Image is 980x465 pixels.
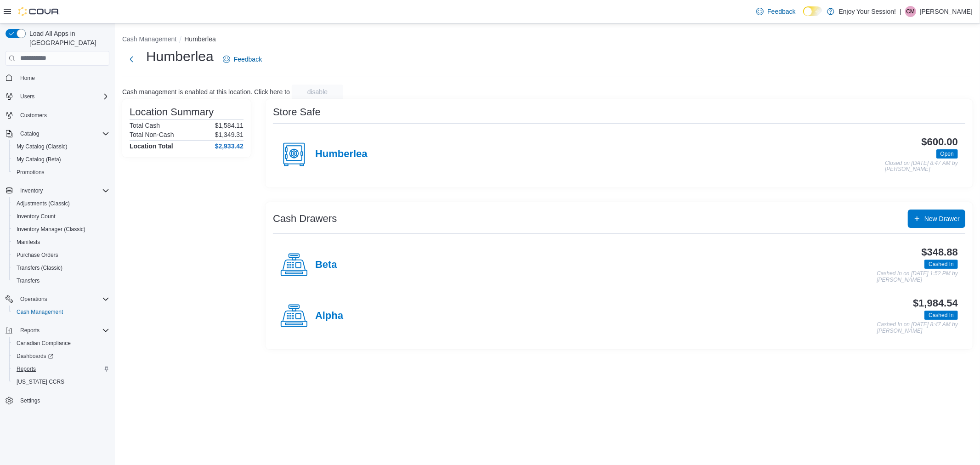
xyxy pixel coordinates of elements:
span: My Catalog (Beta) [13,154,109,165]
a: My Catalog (Beta) [13,154,65,165]
h4: Alpha [315,310,343,322]
button: Users [17,91,38,102]
span: Operations [17,294,109,305]
button: Inventory Manager (Classic) [9,223,113,236]
span: Home [20,74,35,82]
button: Adjustments (Classic) [9,197,113,210]
p: Cashed In on [DATE] 1:52 PM by [PERSON_NAME] [877,271,958,283]
h3: Location Summary [130,107,214,118]
span: Inventory Count [17,213,56,220]
span: Cash Management [13,306,109,318]
span: Transfers [17,277,40,284]
button: disable [292,85,343,99]
p: [PERSON_NAME] [920,6,973,17]
span: [US_STATE] CCRS [17,378,64,386]
span: Manifests [13,237,109,248]
span: Reports [20,327,40,334]
p: | [900,6,901,17]
a: Inventory Count [13,211,59,222]
span: Promotions [17,169,45,176]
button: Transfers [9,274,113,287]
h3: $1,984.54 [913,298,958,309]
button: [US_STATE] CCRS [9,375,113,388]
button: Next [122,50,141,68]
a: Feedback [753,2,799,21]
span: Cashed In [924,260,958,269]
span: Operations [20,295,47,303]
span: Users [20,93,34,100]
button: Settings [2,394,113,407]
button: Canadian Compliance [9,337,113,350]
p: $1,349.31 [215,131,244,138]
a: Feedback [219,50,266,68]
span: Reports [13,363,109,374]
a: Inventory Manager (Classic) [13,224,89,235]
a: Cash Management [13,306,67,318]
h3: $600.00 [922,136,958,147]
button: My Catalog (Beta) [9,153,113,166]
a: Transfers (Classic) [13,262,66,273]
a: [US_STATE] CCRS [13,376,68,387]
p: Closed on [DATE] 8:47 AM by [PERSON_NAME] [885,160,958,173]
div: Carolina Manci Calderon [905,6,916,17]
span: Purchase Orders [13,250,109,261]
a: Home [17,73,39,84]
span: Settings [20,397,40,404]
button: Inventory [2,184,113,197]
a: Transfers [13,275,43,286]
button: Humberlea [184,35,215,43]
span: Inventory Manager (Classic) [13,224,109,235]
button: Inventory [17,185,46,196]
span: Adjustments (Classic) [13,198,109,209]
span: Washington CCRS [13,376,109,387]
span: Transfers (Classic) [13,262,109,273]
button: Reports [17,325,43,336]
span: Purchase Orders [17,251,58,259]
h1: Humberlea [146,47,214,66]
a: Manifests [13,237,44,248]
span: Home [17,72,109,84]
h4: Location Total [130,142,173,150]
button: Catalog [2,127,113,140]
a: Adjustments (Classic) [13,198,74,209]
span: Customers [20,112,47,119]
button: New Drawer [908,210,965,228]
span: Manifests [17,238,40,246]
span: Promotions [13,167,109,178]
p: $1,584.11 [215,122,244,129]
span: Reports [17,325,109,336]
span: Settings [17,395,109,406]
span: Inventory Manager (Classic) [17,226,85,233]
span: Users [17,91,109,102]
button: Manifests [9,236,113,249]
h6: Total Non-Cash [130,131,174,138]
button: Customers [2,108,113,122]
span: Feedback [767,7,795,16]
h6: Total Cash [130,122,160,129]
span: CM [906,6,915,17]
p: Enjoy Your Session! [839,6,896,17]
button: Users [2,90,113,103]
span: Cashed In [924,311,958,320]
h4: $2,933.42 [215,142,244,150]
nav: Complex example [6,68,109,431]
p: Cashed In on [DATE] 8:47 AM by [PERSON_NAME] [877,322,958,334]
h4: Humberlea [315,148,368,160]
button: Catalog [17,128,43,139]
span: My Catalog (Classic) [17,143,68,150]
nav: An example of EuiBreadcrumbs [122,34,973,45]
img: Cova [18,7,60,16]
span: Open [936,149,958,159]
button: My Catalog (Classic) [9,140,113,153]
input: Dark Mode [803,6,822,16]
a: Canadian Compliance [13,338,74,349]
a: Customers [17,110,51,121]
h3: $348.88 [922,247,958,258]
a: Settings [17,395,44,406]
span: Cash Management [17,308,63,316]
span: Inventory [20,187,43,194]
button: Operations [2,293,113,306]
button: Promotions [9,166,113,179]
span: Open [940,150,954,158]
span: Catalog [17,128,109,139]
